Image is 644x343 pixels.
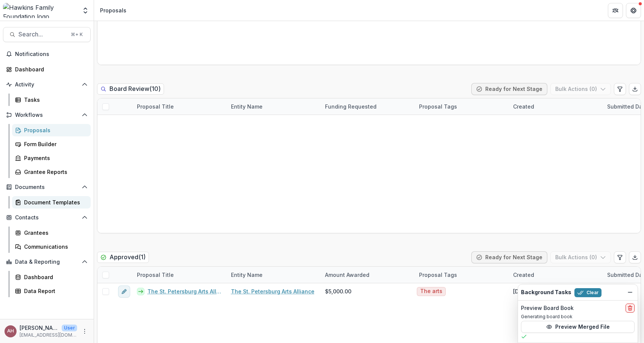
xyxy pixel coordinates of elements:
[226,271,267,279] div: Entity Name
[132,267,226,283] div: Proposal Title
[69,30,84,39] div: ⌘ + K
[20,332,77,338] p: [EMAIL_ADDRESS][DOMAIN_NAME]
[24,273,85,281] div: Dashboard
[12,271,91,283] a: Dashboard
[415,103,462,110] div: Proposal Tags
[320,103,381,110] div: Funding Requested
[12,138,91,150] a: Form Builder
[614,251,626,263] button: Edit table settings
[24,198,85,206] div: Document Templates
[521,321,635,333] button: Preview Merged File
[12,166,91,178] a: Grantee Reports
[3,79,91,91] button: Open Activity
[3,48,91,60] button: Notifications
[626,288,635,297] button: Dismiss
[3,63,91,76] a: Dashboard
[509,98,603,115] div: Created
[15,259,79,265] span: Data & Reporting
[24,140,85,148] div: Form Builder
[608,3,623,18] button: Partners
[12,227,91,239] a: Grantees
[320,98,415,115] div: Funding Requested
[415,271,462,279] div: Proposal Tags
[574,288,601,297] button: Clear
[12,94,91,106] a: Tasks
[325,287,351,295] span: $5,000.00
[226,98,320,115] div: Entity Name
[80,3,91,18] button: Open entity switcher
[521,313,635,320] p: Generating board book
[97,252,149,263] h2: Approved ( 1 )
[24,96,85,104] div: Tasks
[12,124,91,136] a: Proposals
[509,103,539,110] div: Created
[147,287,222,295] a: The St. Petersburg Arts Alliance - 2025 - CAC HFF Sponsorship Application
[509,267,603,283] div: Created
[62,325,77,331] p: User
[24,126,85,134] div: Proposals
[320,267,415,283] div: Amount Awarded
[7,329,14,334] div: Angela Hawkins
[614,83,626,95] button: Edit table settings
[415,267,509,283] div: Proposal Tags
[226,267,320,283] div: Entity Name
[226,103,267,110] div: Entity Name
[24,154,85,162] div: Payments
[415,98,509,115] div: Proposal Tags
[513,287,530,295] div: [DATE]
[20,324,59,332] p: [PERSON_NAME]
[471,83,547,95] button: Ready for Next Stage
[12,152,91,164] a: Payments
[3,256,91,268] button: Open Data & Reporting
[15,215,79,221] span: Contacts
[15,51,88,57] span: Notifications
[132,103,178,110] div: Proposal Title
[231,287,314,295] a: The St. Petersburg Arts Alliance
[629,83,641,95] button: Export table data
[3,109,91,121] button: Open Workflows
[3,181,91,193] button: Open Documents
[97,83,164,94] h2: Board Review ( 10 )
[15,112,79,118] span: Workflows
[15,65,85,73] div: Dashboard
[320,271,374,279] div: Amount Awarded
[550,83,611,95] button: Bulk Actions (0)
[15,184,79,190] span: Documents
[471,251,547,263] button: Ready for Next Stage
[118,286,130,298] button: edit
[626,304,635,313] button: delete
[15,82,79,88] span: Activity
[132,271,178,279] div: Proposal Title
[521,305,574,311] h2: Preview Board Book
[12,285,91,297] a: Data Report
[626,3,641,18] button: Get Help
[3,212,91,224] button: Open Contacts
[12,240,91,253] a: Communications
[3,3,77,18] img: Hawkins Family Foundation logo
[12,196,91,209] a: Document Templates
[509,271,539,279] div: Created
[80,327,89,336] button: More
[132,98,226,115] div: Proposal Title
[550,251,611,263] button: Bulk Actions (0)
[24,229,85,237] div: Grantees
[18,31,66,38] span: Search...
[24,168,85,176] div: Grantee Reports
[3,27,91,42] button: Search...
[100,6,126,14] div: Proposals
[24,287,85,295] div: Data Report
[24,243,85,251] div: Communications
[629,251,641,263] button: Export table data
[97,5,129,16] nav: breadcrumb
[521,289,571,296] h2: Background Tasks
